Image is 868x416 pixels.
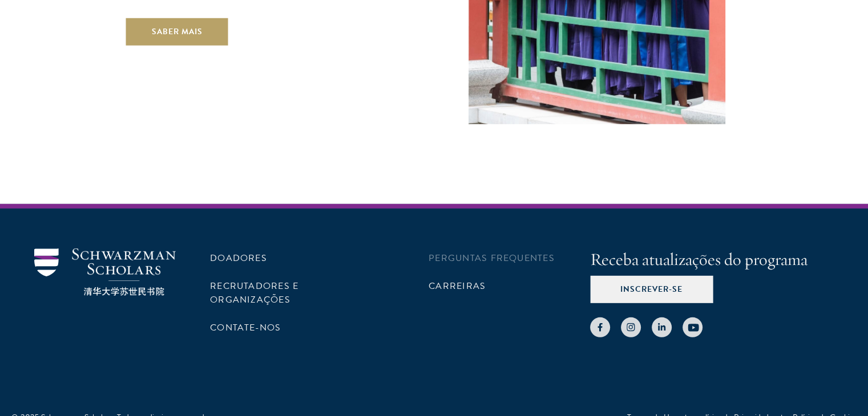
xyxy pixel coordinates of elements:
[590,248,808,270] font: Receba atualizações do programa
[210,321,281,335] a: Contate-nos
[620,283,683,295] font: Inscrever-se
[210,279,298,307] a: Recrutadores e Organizações
[210,251,267,265] a: Doadores
[429,251,555,265] a: Perguntas frequentes
[152,26,203,38] font: Saber mais
[590,276,713,303] button: Inscrever-se
[34,248,176,296] img: Bolsistas Schwarzman
[126,18,228,45] a: Saber mais
[429,279,486,293] a: Carreiras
